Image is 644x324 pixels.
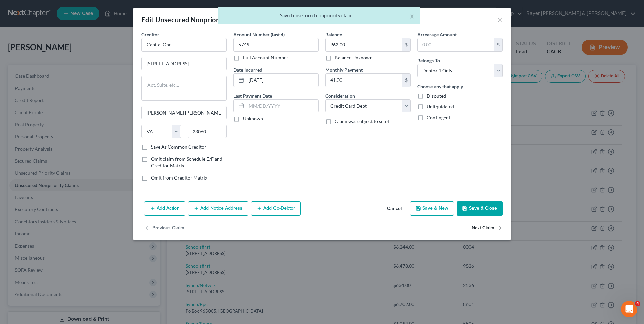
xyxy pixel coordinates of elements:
[188,125,227,138] input: Enter zip...
[335,118,391,124] span: Claim was subject to setoff
[402,74,410,87] div: $
[457,201,503,216] button: Save & Close
[151,175,207,181] span: Omit from Creditor Matrix
[402,38,410,51] div: $
[382,202,407,216] button: Cancel
[417,83,463,90] label: Choose any that apply
[141,38,227,52] input: Search creditor by name...
[243,54,288,61] label: Full Account Number
[427,115,450,120] span: Contingent
[233,38,319,52] input: XXXX
[410,201,454,216] button: Save & New
[246,74,318,87] input: MM/DD/YYYY
[144,221,184,235] button: Previous Claim
[188,201,248,216] button: Add Notice Address
[472,221,503,235] button: Next Claim
[325,31,342,38] label: Balance
[427,93,446,99] span: Disputed
[141,32,159,37] span: Creditor
[417,31,457,38] label: Arrearage Amount
[410,12,414,20] button: ×
[151,156,222,168] span: Omit claim from Schedule E/F and Creditor Matrix
[635,301,640,306] span: 4
[233,66,262,73] label: Date Incurred
[251,201,301,216] button: Add Co-Debtor
[427,104,454,109] span: Unliquidated
[417,58,440,63] span: Belongs To
[494,38,502,51] div: $
[326,74,402,87] input: 0.00
[142,57,226,70] input: Enter address...
[246,100,318,112] input: MM/DD/YYYY
[335,54,373,61] label: Balance Unknown
[151,143,206,150] label: Save As Common Creditor
[142,106,226,119] input: Enter city...
[233,31,285,38] label: Account Number (last 4)
[223,12,414,19] div: Saved unsecured nonpriority claim
[621,301,637,317] iframe: Intercom live chat
[233,92,272,99] label: Last Payment Date
[243,115,263,122] label: Unknown
[144,201,185,216] button: Add Action
[325,92,355,99] label: Consideration
[326,38,402,51] input: 0.00
[418,38,494,51] input: 0.00
[325,66,363,73] label: Monthly Payment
